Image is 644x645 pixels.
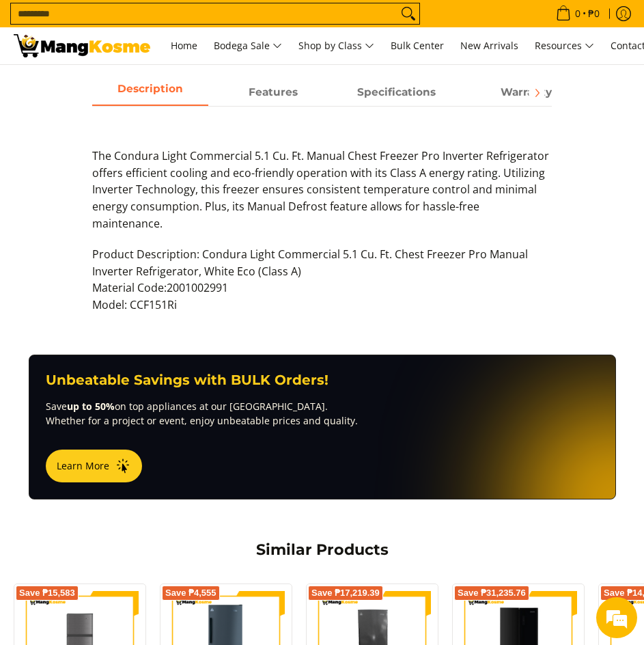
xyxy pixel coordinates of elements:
[92,246,551,327] p: Product Description: Condura Light Commercial 5.1 Cu. Ft. Chest Freezer Pro Manual Inverter Refri...
[207,27,289,64] a: Bodega Sale
[165,589,216,597] span: Save ₱4,555
[397,3,419,24] button: Search
[29,355,616,499] a: Unbeatable Savings with BULK Orders! Saveup to 50%on top appliances at our [GEOGRAPHIC_DATA]. Whe...
[468,80,584,105] a: Description 3
[92,148,551,246] p: The Condura Light Commercial 5.1 Cu. Ft. Manual Chest Freezer Pro Inverter Refrigerator offers ef...
[92,80,208,105] a: Description
[311,589,380,597] span: Save ₱17,219.39
[528,27,601,64] a: Resources
[92,106,551,327] div: Description
[14,34,150,57] img: Condura 5.1 Cu. Ft. Manual Chest Freezer Pro Inverter Ref l Mang Kosme
[586,9,602,18] span: ₱0
[501,85,552,98] strong: Warranty
[458,589,526,597] span: Save ₱31,235.76
[46,399,599,428] p: Save on top appliances at our [GEOGRAPHIC_DATA]. Whether for a project or event, enjoy unbeatable...
[7,373,260,421] textarea: Type your message and hit 'Enter'
[453,27,525,64] a: New Arrivals
[46,372,599,389] h3: Unbeatable Savings with BULK Orders!
[92,80,208,104] span: Description
[249,85,298,98] strong: Features
[215,80,331,105] a: Description 1
[171,39,197,52] span: Home
[460,39,518,52] span: New Arrivals
[92,540,551,560] h2: Similar Products
[338,80,454,105] a: Description 2
[67,400,115,413] strong: up to 50%
[384,27,451,64] a: Bulk Center
[19,589,75,597] span: Save ₱15,583
[522,78,552,108] button: Next
[79,172,188,310] span: We're online!
[357,85,436,98] strong: Specifications
[167,280,228,295] : 2001002991
[71,77,229,94] div: Chat with us now
[552,6,604,21] span: •
[298,38,374,55] span: Shop by Class
[46,450,142,482] button: Learn More
[292,27,381,64] a: Shop by Class
[535,38,594,55] span: Resources
[164,27,204,64] a: Home
[224,7,257,40] div: Minimize live chat window
[214,38,282,55] span: Bodega Sale
[573,9,583,18] span: 0
[391,39,444,52] span: Bulk Center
